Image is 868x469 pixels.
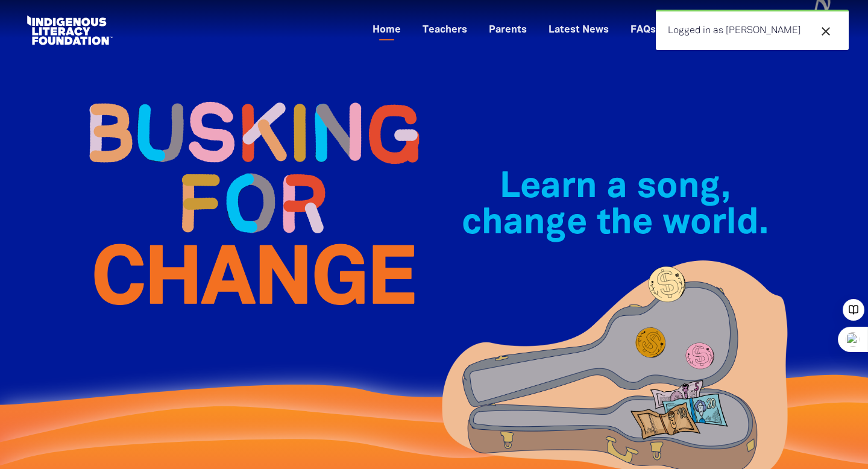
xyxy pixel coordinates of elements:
[819,24,833,39] i: close
[462,171,769,241] span: Learn a song, change the world.
[815,24,837,39] button: close
[365,20,408,40] a: Home
[623,20,663,40] a: FAQs
[415,20,474,40] a: Teachers
[656,10,849,50] div: Logged in as [PERSON_NAME]
[482,20,534,40] a: Parents
[541,20,616,40] a: Latest News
